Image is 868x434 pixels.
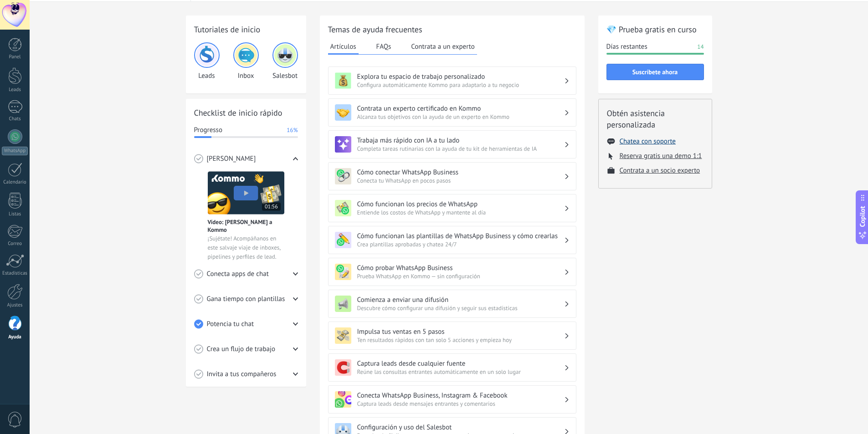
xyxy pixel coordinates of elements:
h2: Tutoriales de inicio [194,24,298,35]
h2: Temas de ayuda frecuentes [328,24,576,35]
span: Ten resultados rápidos con tan solo 5 acciones y empieza hoy [357,336,564,344]
div: Ayuda [2,334,28,340]
div: Inbox [233,42,259,80]
div: Leads [2,87,28,93]
div: Panel [2,54,28,60]
div: Leads [194,42,220,80]
span: Prueba WhatsApp en Kommo — sin configuración [357,272,564,280]
span: Suscríbete ahora [632,69,678,75]
div: Listas [2,211,28,217]
button: FAQs [374,40,394,53]
div: Salesbot [272,42,298,80]
button: Artículos [328,40,359,55]
span: Progresso [194,126,222,135]
h2: 💎 Prueba gratis en curso [606,24,704,35]
h3: Contrata un experto certificado en Kommo [357,104,564,113]
span: 16% [287,126,298,135]
button: Contrata a un socio experto [620,166,700,175]
span: Alcanza tus objetivos con la ayuda de un experto en Kommo [357,113,564,121]
span: Copilot [858,206,867,227]
h2: Checklist de inicio rápido [194,107,298,118]
h3: Cómo funcionan los precios de WhatsApp [357,200,564,209]
div: Estadísticas [2,271,28,276]
span: Captura leads desde mensajes entrantes y comentarios [357,400,564,408]
span: Vídeo: [PERSON_NAME] a Kommo [208,218,284,234]
span: Entiende los costos de WhatsApp y mantente al día [357,209,564,216]
h3: Captura leads desde cualquier fuente [357,359,564,368]
div: Ajustes [2,302,28,308]
span: Descubre cómo configurar una difusión y seguir sus estadísticas [357,304,564,312]
div: Correo [2,241,28,247]
span: Potencia tu chat [207,320,254,329]
img: Meet video [208,171,284,214]
button: Contrata a un experto [409,40,477,53]
button: Reserva gratis una demo 1:1 [620,152,702,160]
span: Conecta apps de chat [207,270,269,279]
h3: Trabaja más rápido con IA a tu lado [357,136,564,145]
span: Completa tareas rutinarias con la ayuda de tu kit de herramientas de IA [357,145,564,153]
h3: Conecta WhatsApp Business, Instagram & Facebook [357,391,564,400]
span: Gana tiempo con plantillas [207,295,285,304]
span: 14 [697,42,704,51]
h3: Comienza a enviar una difusión [357,296,564,304]
h3: Cómo funcionan las plantillas de WhatsApp Business y cómo crearlas [357,232,564,240]
button: Suscríbete ahora [606,64,704,80]
span: Crea un flujo de trabajo [207,345,276,354]
span: Configura automáticamente Kommo para adaptarlo a tu negocio [357,81,564,89]
div: Chats [2,116,28,122]
h3: Cómo conectar WhatsApp Business [357,168,564,177]
span: Reúne las consultas entrantes automáticamente en un solo lugar [357,368,564,376]
h2: Obtén asistencia personalizada [607,107,704,130]
span: ¡Sujétate! Acompáñanos en este salvaje viaje de inboxes, pipelines y perfiles de lead. [208,234,284,261]
button: Chatea con soporte [620,137,676,146]
h3: Configuración y uso del Salesbot [357,423,564,432]
div: Calendario [2,179,28,185]
span: Invita a tus compañeros [207,370,277,379]
h3: Cómo probar WhatsApp Business [357,264,564,272]
span: Conecta tu WhatsApp en pocos pasos [357,177,564,184]
div: WhatsApp [2,147,28,155]
h3: Explora tu espacio de trabajo personalizado [357,72,564,81]
span: Días restantes [606,42,647,51]
h3: Impulsa tus ventas en 5 pasos [357,327,564,336]
span: Crea plantillas aprobadas y chatea 24/7 [357,240,564,248]
span: [PERSON_NAME] [207,154,256,163]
